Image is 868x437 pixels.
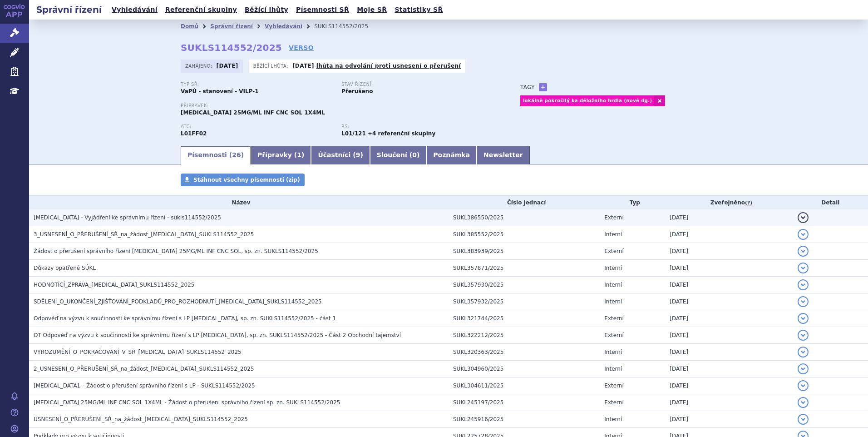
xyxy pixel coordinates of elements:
[34,366,254,372] span: 2_USNESENÍ_O_PŘERUŠENÍ_SŘ_na_žádost_KEYTRUDA_SUKLS114552_2025
[604,416,622,422] span: Interní
[341,82,493,87] p: Stav řízení:
[665,310,793,327] td: [DATE]
[520,95,654,106] a: lokálně pokročilý ka děložního hrdla (nově dg.)
[604,282,622,288] span: Interní
[34,399,340,406] span: KEYTRUDA 25MG/ML INF CNC SOL 1X4ML - Žádost o přerušení správního řízení sp. zn. SUKLS114552/2025
[798,363,809,374] button: detail
[798,330,809,341] button: detail
[316,63,461,69] a: lhůta na odvolání proti usnesení o přerušení
[181,130,207,137] strong: PEMBROLIZUMAB
[449,196,600,209] th: Číslo jednací
[341,88,373,94] strong: Přerušeno
[798,347,809,358] button: detail
[210,23,253,30] a: Správní řízení
[449,277,600,293] td: SUKL357930/2025
[665,277,793,293] td: [DATE]
[181,23,198,30] a: Domů
[604,382,623,389] span: Externí
[311,146,370,164] a: Účastníci (9)
[520,82,535,93] h3: Tagy
[368,130,435,137] strong: +4 referenční skupiny
[341,124,493,129] p: RS:
[665,327,793,344] td: [DATE]
[665,361,793,377] td: [DATE]
[665,394,793,411] td: [DATE]
[181,174,305,186] a: Stáhnout všechny písemnosti (zip)
[34,248,318,254] span: Žádost o přerušení správního řízení Keytruda 25MG/ML INF CNC SOL, sp. zn. SUKLS114552/2025
[292,62,461,70] p: -
[600,196,665,209] th: Typ
[253,62,290,70] span: Běžící lhůta:
[449,310,600,327] td: SUKL321744/2025
[34,382,255,389] span: KEYTRUDA, - Žádost o přerušení správního řízení s LP - SUKLS114552/2025
[665,377,793,394] td: [DATE]
[354,4,390,16] a: Moje SŘ
[604,248,623,254] span: Externí
[798,279,809,290] button: detail
[34,265,96,271] span: Důkazy opatřené SÚKL
[412,151,417,159] span: 0
[604,399,623,406] span: Externí
[665,260,793,277] td: [DATE]
[604,231,622,238] span: Interní
[665,344,793,361] td: [DATE]
[356,151,360,159] span: 9
[604,298,622,305] span: Interní
[745,200,752,206] abbr: (?)
[34,349,242,355] span: VYROZUMĚNÍ_O_POKRAČOVÁNÍ_V_SŘ_KEYTRUDA_SUKLS114552_2025
[34,298,322,305] span: SDĚLENÍ_O_UKONČENÍ_ZJIŠŤOVÁNÍ_PODKLADŮ_PRO_ROZHODNUTÍ_KEYTRUDA_SUKLS114552_2025
[181,82,332,87] p: Typ SŘ:
[163,4,240,16] a: Referenční skupiny
[297,151,301,159] span: 1
[34,282,195,288] span: HODNOTÍCÍ_ZPRÁVA_KEYTRUDA_SUKLS114552_2025
[34,315,336,322] span: Odpověď na výzvu k součinnosti ke správnímu řízení s LP Keytruda, sp. zn. SUKLS114552/2025 - část 1
[449,327,600,344] td: SUKL322212/2025
[665,209,793,226] td: [DATE]
[193,177,300,183] span: Stáhnout všechny písemnosti (zip)
[449,344,600,361] td: SUKL320363/2025
[798,229,809,240] button: detail
[181,146,251,164] a: Písemnosti (26)
[604,332,623,338] span: Externí
[798,296,809,307] button: detail
[604,214,623,221] span: Externí
[604,366,622,372] span: Interní
[798,380,809,391] button: detail
[34,214,221,221] span: KEYTRUDA - Vyjádření ke správnímu řízení - sukls114552/2025
[798,414,809,425] button: detail
[29,196,449,209] th: Název
[665,243,793,260] td: [DATE]
[265,23,302,30] a: Vyhledávání
[604,265,622,271] span: Interní
[798,246,809,257] button: detail
[181,103,502,109] p: Přípravek:
[449,226,600,243] td: SUKL385552/2025
[289,43,314,52] a: VERSO
[665,293,793,310] td: [DATE]
[798,263,809,273] button: detail
[29,3,109,16] h2: Správní řízení
[426,146,477,164] a: Poznámka
[181,109,325,116] span: [MEDICAL_DATA] 25MG/ML INF CNC SOL 1X4ML
[449,260,600,277] td: SUKL357871/2025
[242,4,291,16] a: Běžící lhůty
[665,411,793,428] td: [DATE]
[449,361,600,377] td: SUKL304960/2025
[293,4,352,16] a: Písemnosti SŘ
[392,4,445,16] a: Statistiky SŘ
[793,196,868,209] th: Detail
[341,130,366,137] strong: pembrolizumab
[449,243,600,260] td: SUKL383939/2025
[477,146,530,164] a: Newsletter
[449,293,600,310] td: SUKL357932/2025
[539,83,547,91] a: +
[292,63,314,69] strong: [DATE]
[370,146,426,164] a: Sloučení (0)
[34,231,254,238] span: 3_USNESENÍ_O_PŘERUŠENÍ_SŘ_na_žádost_KEYTRUDA_SUKLS114552_2025
[449,377,600,394] td: SUKL304611/2025
[181,124,332,129] p: ATC:
[34,416,248,422] span: USNESENÍ_O_PŘERUŠENÍ_SŘ_na_žádost_KEYTRUDA_SUKLS114552_2025
[449,209,600,226] td: SUKL386550/2025
[181,42,282,53] strong: SUKLS114552/2025
[604,315,623,322] span: Externí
